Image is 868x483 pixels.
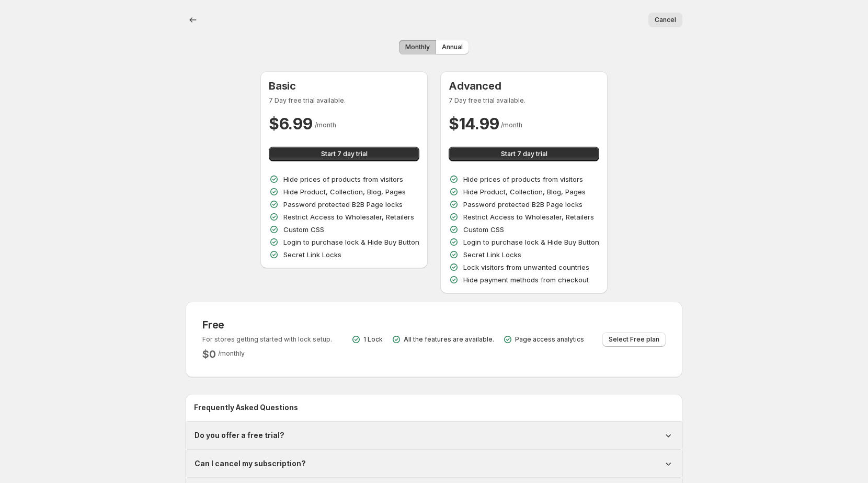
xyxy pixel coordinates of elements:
[399,40,436,54] button: Monthly
[463,275,589,285] p: Hide payment methods from checkout
[363,335,383,344] p: 1 Lock
[463,237,599,247] p: Login to purchase lock & Hide Buy Button
[463,174,583,184] p: Hide prices of products from visitors
[602,332,666,347] button: Select Free plan
[283,249,341,260] p: Secret Link Locks
[442,43,463,51] span: Annual
[195,458,306,469] h1: Can I cancel my subscription?
[283,237,419,247] p: Login to purchase lock & Hide Buy Button
[315,121,336,129] span: / month
[463,249,521,260] p: Secret Link Locks
[194,402,674,413] h2: Frequently Asked Questions
[283,186,406,197] p: Hide Product, Collection, Blog, Pages
[655,16,676,24] span: Cancel
[404,335,494,344] p: All the features are available.
[283,224,324,235] p: Custom CSS
[449,80,599,92] h3: Advanced
[463,199,583,210] p: Password protected B2B Page locks
[463,186,586,197] p: Hide Product, Collection, Blog, Pages
[463,262,589,272] p: Lock visitors from unwanted countries
[269,113,313,134] h2: $ 6.99
[449,147,599,161] button: Start 7 day trial
[269,147,419,161] button: Start 7 day trial
[202,335,332,344] p: For stores getting started with lock setup.
[202,348,216,360] h2: $ 0
[405,43,430,51] span: Monthly
[195,430,284,441] h1: Do you offer a free trial?
[269,80,419,92] h3: Basic
[463,224,504,235] p: Custom CSS
[218,349,245,357] span: / monthly
[609,335,659,344] span: Select Free plan
[186,13,200,27] button: back
[515,335,584,344] p: Page access analytics
[283,212,414,222] p: Restrict Access to Wholesaler, Retailers
[436,40,469,54] button: Annual
[269,96,419,105] p: 7 Day free trial available.
[648,13,682,27] button: Cancel
[283,174,403,184] p: Hide prices of products from visitors
[449,113,499,134] h2: $ 14.99
[501,150,547,158] span: Start 7 day trial
[463,212,594,222] p: Restrict Access to Wholesaler, Retailers
[449,96,599,105] p: 7 Day free trial available.
[283,199,403,210] p: Password protected B2B Page locks
[321,150,368,158] span: Start 7 day trial
[202,319,332,331] h3: Free
[501,121,522,129] span: / month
